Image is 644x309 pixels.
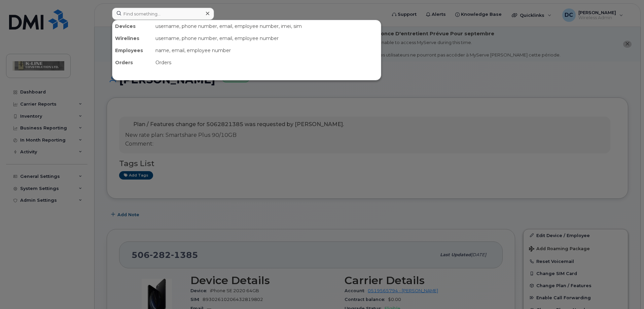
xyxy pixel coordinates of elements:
[153,56,381,69] div: Orders
[153,44,381,56] div: name, email, employee number
[112,32,153,44] div: Wirelines
[112,44,153,56] div: Employees
[153,32,381,44] div: username, phone number, email, employee number
[153,20,381,32] div: username, phone number, email, employee number, imei, sim
[112,56,153,69] div: Orders
[112,20,153,32] div: Devices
